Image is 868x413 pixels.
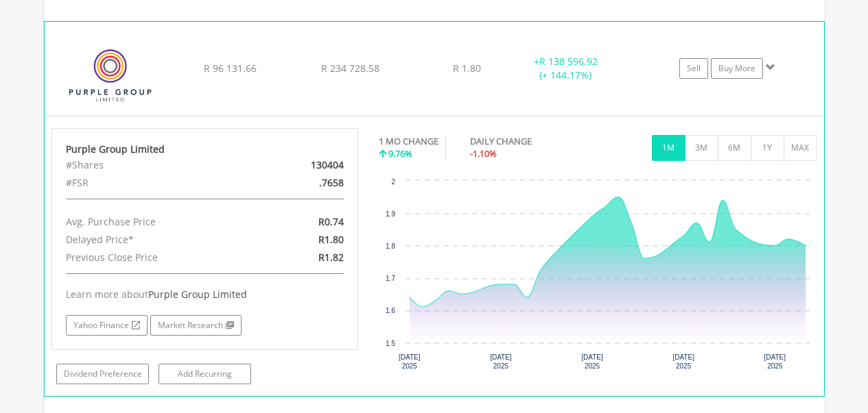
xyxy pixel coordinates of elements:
[318,215,344,228] span: R0.74
[56,231,255,249] div: Delayed Price*
[685,135,718,161] button: 3M
[66,142,344,156] div: Purple Group Limited
[386,307,395,314] text: 1.6
[490,353,512,370] text: [DATE] 2025
[56,156,255,174] div: #Shares
[255,174,354,192] div: .7658
[386,275,395,282] text: 1.7
[159,364,251,384] a: Add Recurring
[56,364,149,384] a: Dividend Preference
[391,178,395,186] text: 2
[453,62,481,75] span: R 1.80
[718,135,751,161] button: 6M
[379,135,438,148] div: 1 MO CHANGE
[204,62,257,75] span: R 96 131.66
[388,147,412,160] span: 9.76%
[784,135,817,161] button: MAX
[711,58,763,79] a: Buy More
[255,156,354,174] div: 130404
[539,55,598,68] span: R 138 596.92
[56,213,255,231] div: Avg. Purchase Price
[318,251,344,264] span: R1.82
[66,315,148,336] a: Yahoo Finance
[470,147,497,160] span: -1.10%
[150,315,242,336] a: Market Research
[514,55,617,82] div: + (+ 144.17%)
[672,353,694,370] text: [DATE] 2025
[679,58,708,79] a: Sell
[379,174,817,379] svg: Interactive chart
[318,233,344,246] span: R1.80
[56,249,255,266] div: Previous Close Price
[399,353,421,370] text: [DATE] 2025
[51,39,169,112] img: EQU.ZA.PPE.png
[321,62,379,75] span: R 234 728.58
[386,210,395,218] text: 1.9
[148,288,247,301] span: Purple Group Limited
[56,174,255,192] div: #FSR
[470,135,580,148] div: DAILY CHANGE
[652,135,685,161] button: 1M
[751,135,784,161] button: 1Y
[386,340,395,347] text: 1.5
[581,353,603,370] text: [DATE] 2025
[764,353,786,370] text: [DATE] 2025
[386,242,395,250] text: 1.8
[66,288,344,301] div: Learn more about
[379,174,817,379] div: Chart. Highcharts interactive chart.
